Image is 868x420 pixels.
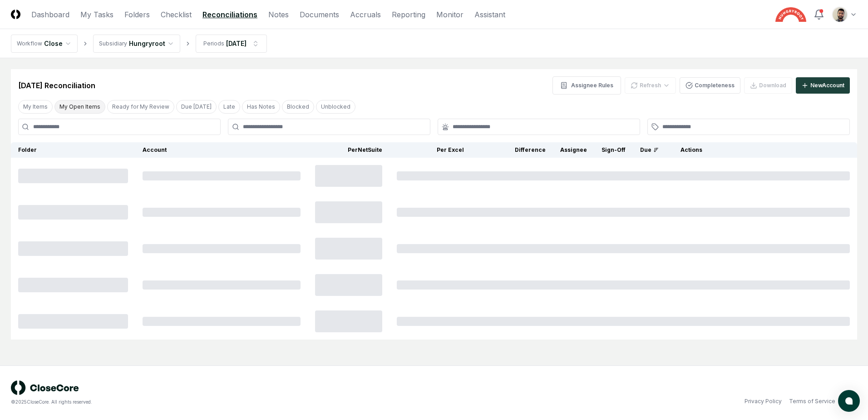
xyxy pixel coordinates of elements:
[316,100,355,114] button: Unblocked
[673,146,850,154] div: Actions
[833,7,847,22] img: d09822cc-9b6d-4858-8d66-9570c114c672_214030b4-299a-48fd-ad93-fc7c7aef54c6.png
[390,142,471,158] th: Per Excel
[775,7,806,22] img: Hungryroot logo
[18,80,95,91] div: [DATE] Reconciliation
[308,142,390,158] th: Per NetSuite
[552,76,621,95] button: Assignee Rules
[392,9,425,20] a: Reporting
[176,100,217,114] button: Due Today
[838,390,860,412] button: atlas-launcher
[796,77,850,94] button: NewAccount
[268,9,289,20] a: Notes
[17,40,42,48] div: Workflow
[474,9,505,20] a: Assistant
[282,100,314,114] button: Blocked
[11,399,434,405] div: © 2025 CloseCore. All rights reserved.
[640,146,659,154] div: Due
[124,9,150,20] a: Folders
[143,146,301,154] div: Account
[11,142,135,158] th: Folder
[196,35,267,53] button: Periods[DATE]
[471,142,553,158] th: Difference
[300,9,339,20] a: Documents
[202,9,257,20] a: Reconciliations
[553,142,594,158] th: Assignee
[99,40,127,48] div: Subsidiary
[31,9,69,20] a: Dashboard
[436,9,464,20] a: Monitor
[54,100,105,114] button: My Open Items
[789,397,835,405] a: Terms of Service
[594,142,633,158] th: Sign-Off
[11,35,267,53] nav: breadcrumb
[810,81,844,90] div: New Account
[242,100,280,114] button: Has Notes
[680,77,740,94] button: Completeness
[107,100,174,114] button: Ready for My Review
[745,397,782,405] a: Privacy Policy
[203,40,224,48] div: Periods
[11,380,79,395] img: logo
[161,9,192,20] a: Checklist
[80,9,113,20] a: My Tasks
[18,100,53,114] button: My Items
[350,9,381,20] a: Accruals
[226,39,247,48] div: [DATE]
[218,100,240,114] button: Late
[11,10,20,19] img: Logo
